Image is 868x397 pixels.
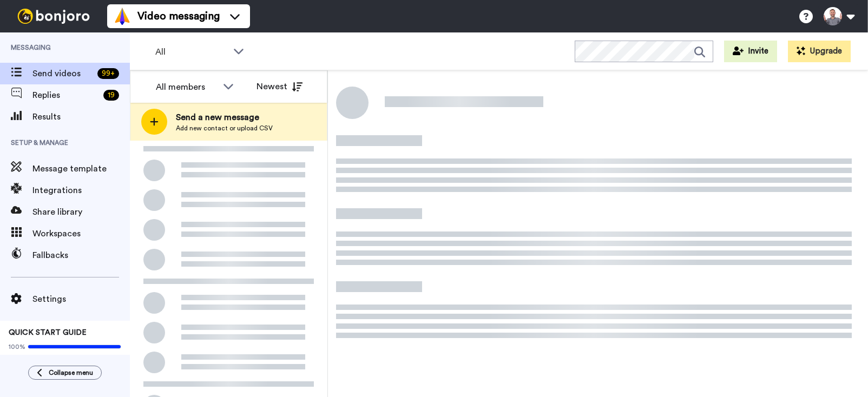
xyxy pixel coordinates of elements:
button: Upgrade [788,41,851,62]
div: 19 [103,90,119,101]
span: Video messaging [137,9,220,24]
span: QUICK START GUIDE [9,329,87,336]
span: Replies [32,89,99,102]
button: Invite [724,41,777,62]
span: 100% [9,342,25,351]
span: Workspaces [32,227,130,240]
span: Send a new message [176,111,273,124]
span: Fallbacks [32,249,130,262]
button: Collapse menu [28,366,102,380]
span: Collapse menu [49,368,93,377]
span: Share library [32,206,130,219]
span: Message template [32,162,130,175]
img: bj-logo-header-white.svg [13,9,94,24]
div: 99 + [97,68,119,79]
span: Send videos [32,67,93,80]
div: All members [156,81,218,94]
span: Results [32,110,130,123]
button: Newest [248,76,311,97]
span: Settings [32,293,130,306]
img: vm-color.svg [114,8,131,25]
span: Integrations [32,184,130,197]
span: All [155,45,228,58]
span: Add new contact or upload CSV [176,124,273,133]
